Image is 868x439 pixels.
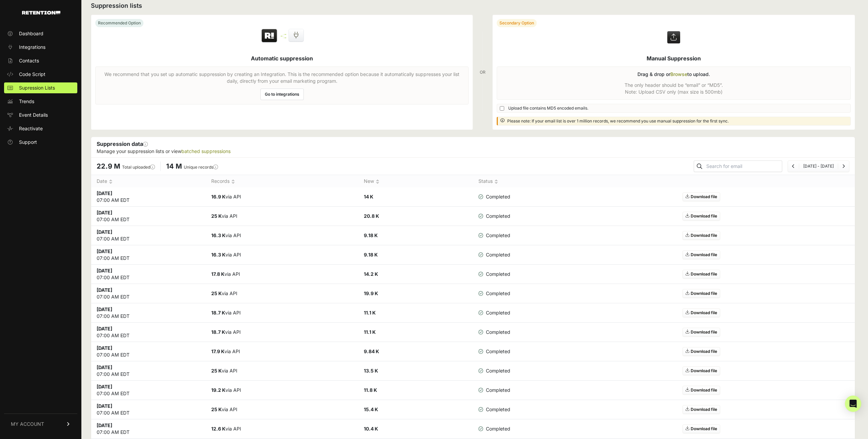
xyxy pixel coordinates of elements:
[91,361,206,381] td: 07:00 AM EDT
[206,381,358,400] td: via API
[478,387,510,394] span: Completed
[206,207,358,226] td: via API
[91,207,206,226] td: 07:00 AM EDT
[683,289,720,298] a: Download file
[184,165,218,170] label: Unique records
[4,55,77,66] a: Contacts
[4,69,77,80] a: Code Script
[364,387,377,393] strong: 11.8 K
[211,329,225,335] strong: 18.7 K
[478,271,510,278] span: Completed
[788,160,849,172] nav: Page navigation
[19,84,55,91] span: Supression Lists
[97,364,112,370] strong: [DATE]
[4,110,77,120] a: Event Details
[91,265,206,284] td: 07:00 AM EDT
[91,245,206,265] td: 07:00 AM EDT
[4,82,77,93] a: Supression Lists
[206,284,358,303] td: via API
[211,271,224,277] strong: 17.8 K
[11,421,44,427] span: MY ACCOUNT
[206,342,358,361] td: via API
[683,386,720,395] a: Download file
[4,96,77,107] a: Trends
[478,309,510,316] span: Completed
[364,426,378,432] strong: 10.4 K
[206,419,358,439] td: via API
[211,406,222,412] strong: 25 K
[19,30,43,37] span: Dashboard
[364,406,378,412] strong: 15.4 K
[97,210,112,215] strong: [DATE]
[206,175,358,188] th: Records
[683,270,720,279] a: Download file
[364,271,378,277] strong: 14.2 K
[364,368,378,374] strong: 13.5 K
[91,187,206,207] td: 07:00 AM EDT
[683,347,720,356] a: Download file
[4,28,77,39] a: Dashboard
[683,250,720,259] a: Download file
[683,366,720,375] a: Download file
[91,137,855,157] div: Suppression data
[19,112,48,118] span: Event Details
[211,368,222,374] strong: 25 K
[480,15,486,130] div: OR
[19,139,37,146] span: Support
[478,329,510,336] span: Completed
[91,1,855,11] h2: Suppression lists
[364,348,379,354] strong: 9.84 K
[97,148,849,155] p: Manage your suppression lists or view
[842,164,845,169] a: Next
[97,190,112,196] strong: [DATE]
[281,37,286,38] img: integration
[364,310,376,316] strong: 11.1 K
[206,400,358,419] td: via API
[376,179,379,184] img: no_sort-eaf950dc5ab64cae54d48a5578032e96f70b2ecb7d747501f34c8f2db400fb66.gif
[97,229,112,235] strong: [DATE]
[508,106,588,111] span: Upload file contains MD5 encoded emails.
[500,106,504,111] input: Upload file contains MD5 encoded emails.
[358,175,473,188] th: New
[19,125,43,132] span: Reactivate
[260,89,304,100] a: Go to integrations
[683,212,720,221] a: Download file
[91,303,206,323] td: 07:00 AM EDT
[705,161,782,171] input: Search for email
[97,306,112,312] strong: [DATE]
[211,290,222,296] strong: 25 K
[211,387,225,393] strong: 19.2 K
[4,123,77,134] a: Reactivate
[91,284,206,303] td: 07:00 AM EDT
[91,400,206,419] td: 07:00 AM EDT
[91,381,206,400] td: 07:00 AM EDT
[261,28,278,43] img: Retention
[206,245,358,265] td: via API
[281,34,286,35] img: integration
[211,348,224,354] strong: 17.9 K
[251,54,313,62] h5: Automatic suppression
[19,71,45,78] span: Code Script
[97,384,112,389] strong: [DATE]
[97,422,112,428] strong: [DATE]
[683,405,720,414] a: Download file
[478,406,510,413] span: Completed
[95,19,143,27] div: Recommended Option
[91,342,206,361] td: 07:00 AM EDT
[97,268,112,273] strong: [DATE]
[478,290,510,297] span: Completed
[97,162,120,170] span: 22.9 M
[478,367,510,374] span: Completed
[211,426,225,432] strong: 12.6 K
[683,231,720,240] a: Download file
[206,187,358,207] td: via API
[281,36,286,37] img: integration
[211,232,225,238] strong: 16.3 K
[211,310,225,316] strong: 18.7 K
[97,403,112,409] strong: [DATE]
[364,329,376,335] strong: 11.1 K
[683,424,720,433] a: Download file
[364,252,378,257] strong: 9.18 K
[364,213,379,219] strong: 20.8 K
[4,42,77,53] a: Integrations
